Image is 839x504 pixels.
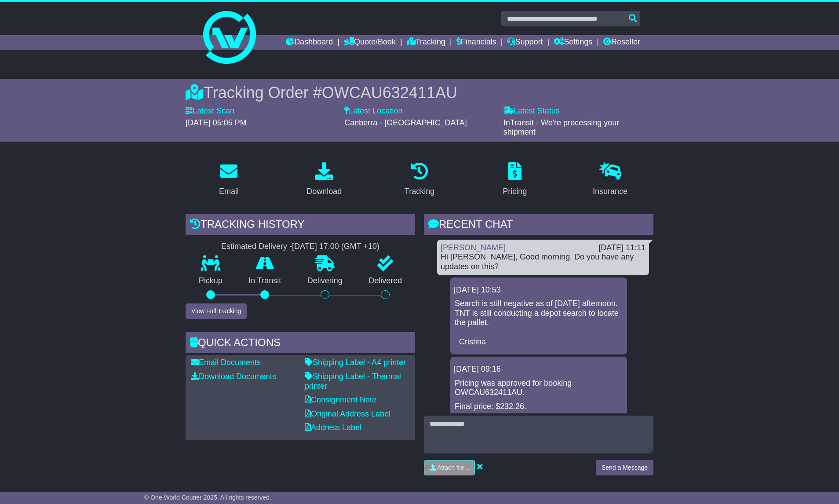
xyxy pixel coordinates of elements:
[219,186,239,197] div: Email
[455,379,623,398] p: Pricing was approved for booking OWCAU632411AU.
[356,276,416,286] p: Delivered
[455,402,623,412] p: Final price: $232.26.
[186,118,247,127] span: [DATE] 05:05 PM
[186,83,653,102] div: Tracking Order #
[186,332,415,356] div: Quick Actions
[344,35,396,50] a: Quote/Book
[301,159,347,201] a: Download
[186,276,236,286] p: Pickup
[441,252,646,271] div: Hi [PERSON_NAME], Good morning. Do you have any updates on this?
[455,299,623,347] p: Search is still negative as of [DATE] afternoon. TNT is still conducting a depot search to locate...
[305,423,361,432] a: Address Label
[596,460,653,475] button: Send a Message
[603,35,640,50] a: Reseller
[399,159,440,201] a: Tracking
[292,242,379,252] div: [DATE] 17:00 (GMT +10)
[305,409,390,418] a: Original Address Label
[294,276,356,286] p: Delivering
[441,243,506,252] a: [PERSON_NAME]
[144,494,271,501] span: © One World Courier 2025. All rights reserved.
[236,276,295,286] p: In Transit
[306,186,342,197] div: Download
[305,395,376,404] a: Consignment Note
[503,186,527,197] div: Pricing
[407,35,445,50] a: Tracking
[593,186,627,197] div: Insurance
[456,35,496,50] a: Financials
[186,106,234,116] label: Latest Scan
[454,285,624,295] div: [DATE] 10:53
[305,358,406,367] a: Shipping Label - A4 printer
[507,35,543,50] a: Support
[286,35,333,50] a: Dashboard
[186,214,415,237] div: Tracking history
[497,159,533,201] a: Pricing
[424,214,653,237] div: RECENT CHAT
[213,159,244,201] a: Email
[344,106,402,116] label: Latest Location
[305,372,401,391] a: Shipping Label - Thermal printer
[191,372,276,381] a: Download Documents
[186,242,415,252] div: Estimated Delivery -
[186,303,247,319] button: View Full Tracking
[503,106,560,116] label: Latest Status
[405,186,434,197] div: Tracking
[344,118,467,127] span: Canberra - [GEOGRAPHIC_DATA]
[322,84,457,102] span: OWCAU632411AU
[587,159,633,201] a: Insurance
[454,365,624,374] div: [DATE] 09:16
[503,118,620,137] span: InTransit - We're processing your shipment
[554,35,592,50] a: Settings
[598,243,646,253] div: [DATE] 11:11
[191,358,261,367] a: Email Documents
